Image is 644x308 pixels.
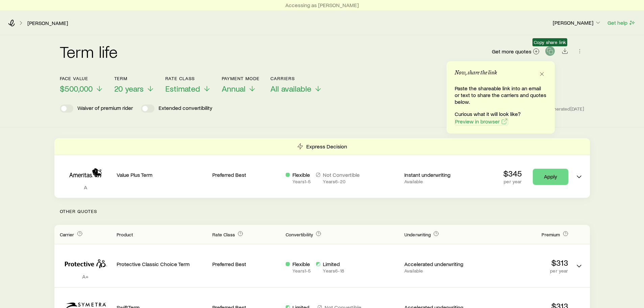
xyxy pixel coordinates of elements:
p: Flexible [292,171,311,178]
button: Rate ClassEstimated [165,76,211,94]
span: Product [117,232,133,237]
a: Download CSV [560,49,570,55]
span: 20 years [114,84,144,93]
span: Get more quotes [492,49,531,54]
p: Years 6 - 18 [323,268,344,274]
p: Term [114,76,154,81]
button: Preview in browser [455,118,508,125]
p: Available [404,268,472,274]
a: [PERSON_NAME] [27,20,68,26]
p: [PERSON_NAME] [553,19,601,26]
p: Curious what it will look like? [455,111,547,117]
p: Accelerated underwriting [404,261,472,267]
p: Instant underwriting [404,171,472,178]
p: per year [478,268,568,274]
button: Face value$500,000 [60,76,103,94]
p: Limited [323,261,344,267]
p: Carriers [270,76,322,81]
h2: Term life [60,43,118,60]
span: [DATE] [570,106,585,112]
p: Not Convertible [323,171,360,178]
span: Underwriting [404,232,431,237]
p: Rate Class [165,76,211,81]
p: per year [503,179,522,184]
span: Preview in browser [455,119,500,124]
a: Apply [533,169,568,185]
a: Get more quotes [492,48,540,55]
span: Estimated [165,84,200,93]
p: Years 1 - 5 [292,179,311,184]
p: $345 [503,169,522,178]
p: $313 [478,258,568,267]
p: Accessing as [PERSON_NAME] [285,2,359,8]
p: Preferred Best [212,171,280,178]
span: $500,000 [60,84,93,93]
span: Annual [222,84,245,93]
p: Years 1 - 5 [292,268,311,274]
span: Convertibility [286,232,313,237]
span: Premium [542,232,560,237]
p: A [60,184,111,191]
p: Protective Classic Choice Term [117,261,207,267]
span: Copy share link [534,40,566,45]
span: All available [270,84,311,93]
p: Available [404,179,472,184]
button: Payment ModeAnnual [222,76,260,94]
p: Express Decision [306,143,347,150]
div: Term quotes [54,138,590,198]
p: Extended convertibility [159,104,212,113]
p: Preferred Best [212,261,280,267]
p: Other Quotes [54,198,590,225]
p: Flexible [292,261,311,267]
p: Years 6 - 20 [323,179,360,184]
span: Carrier [60,232,74,237]
p: Value Plus Term [117,171,207,178]
button: CarriersAll available [270,76,322,94]
span: Rate Class [212,232,235,237]
span: Generated [548,106,584,112]
a: Preview in browser [455,118,508,124]
p: Payment Mode [222,76,260,81]
p: Waiver of premium rider [77,104,133,113]
button: Get help [607,19,636,27]
button: [PERSON_NAME] [552,19,602,27]
p: Face value [60,76,103,81]
p: Paste the shareable link into an email or text to share the carriers and quotes below. [455,85,547,105]
p: Now, share the link [455,69,497,79]
button: Term20 years [114,76,154,94]
p: A+ [60,273,111,280]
